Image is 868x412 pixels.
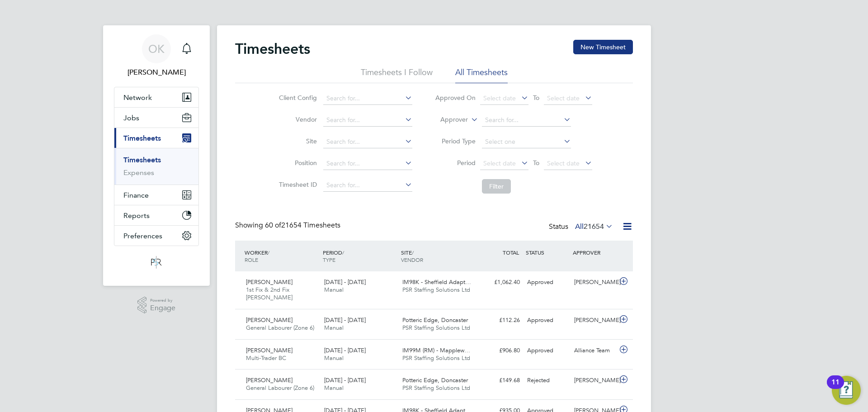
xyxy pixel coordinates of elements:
span: Select date [547,94,580,102]
button: Timesheets [114,128,198,148]
span: IM98K - Sheffield Adapt… [402,278,471,286]
span: Reports [123,211,150,220]
span: [PERSON_NAME] [246,278,292,286]
button: Reports [114,205,198,225]
div: Rejected [524,373,571,388]
div: APPROVER [571,244,618,260]
div: £149.68 [476,373,524,388]
div: [PERSON_NAME] [571,313,618,328]
label: Vendor [276,115,317,123]
h2: Timesheets [235,40,310,58]
span: Manual [324,354,344,362]
span: To [530,92,542,104]
div: Approved [524,313,571,328]
div: SITE [399,244,477,268]
button: New Timesheet [573,40,633,54]
span: [DATE] - [DATE] [324,316,366,324]
div: £112.26 [476,313,524,328]
span: General Labourer (Zone 6) [246,384,314,392]
div: Status [549,221,615,233]
label: Period Type [435,137,476,145]
span: OK [148,43,165,55]
span: Potteric Edge, Doncaster [402,376,468,384]
button: Filter [482,179,511,194]
div: Approved [524,275,571,290]
div: Timesheets [114,148,198,185]
div: PERIOD [321,244,399,268]
span: PSR Staffing Solutions Ltd [402,354,470,362]
span: To [530,157,542,169]
span: TYPE [323,256,335,263]
span: Manual [324,286,344,294]
span: Select date [483,94,516,102]
input: Search for... [323,92,412,105]
div: STATUS [524,244,571,260]
label: Site [276,137,317,145]
button: Finance [114,185,198,205]
span: [PERSON_NAME] [246,376,292,384]
span: [PERSON_NAME] [246,346,292,354]
span: Preferences [123,232,162,240]
span: Manual [324,384,344,392]
span: Timesheets [123,134,161,142]
span: Multi-Trader BC [246,354,286,362]
button: Network [114,87,198,107]
span: PSR Staffing Solutions Ltd [402,324,470,331]
label: Position [276,159,317,167]
label: Period [435,159,476,167]
button: Open Resource Center, 11 new notifications [832,376,861,405]
div: [PERSON_NAME] [571,373,618,388]
a: Timesheets [123,156,161,164]
div: £1,062.40 [476,275,524,290]
img: psrsolutions-logo-retina.png [148,255,165,270]
span: PSR Staffing Solutions Ltd [402,286,470,294]
span: / [412,249,414,256]
span: Powered by [150,297,175,304]
li: Timesheets I Follow [361,67,433,83]
label: All [575,222,613,231]
span: IM99M (RM) - Mapplew… [402,346,470,354]
input: Select one [482,136,571,148]
nav: Main navigation [103,25,210,286]
span: [PERSON_NAME] [246,316,292,324]
input: Search for... [323,157,412,170]
span: TOTAL [503,249,519,256]
div: WORKER [242,244,321,268]
span: / [268,249,269,256]
span: Olivia Kassim [114,67,199,78]
input: Search for... [323,136,412,148]
span: General Labourer (Zone 6) [246,324,314,331]
label: Timesheet ID [276,180,317,189]
span: 60 of [265,221,281,230]
div: Showing [235,221,342,230]
span: [DATE] - [DATE] [324,278,366,286]
span: PSR Staffing Solutions Ltd [402,384,470,392]
div: [PERSON_NAME] [571,275,618,290]
input: Search for... [482,114,571,127]
span: Select date [483,159,516,167]
input: Search for... [323,114,412,127]
span: Potteric Edge, Doncaster [402,316,468,324]
span: [DATE] - [DATE] [324,346,366,354]
span: Select date [547,159,580,167]
span: Finance [123,191,149,199]
span: ROLE [245,256,258,263]
div: 11 [831,382,840,394]
div: £906.80 [476,343,524,358]
div: Approved [524,343,571,358]
li: All Timesheets [455,67,508,83]
span: 1st Fix & 2nd Fix [PERSON_NAME] [246,286,292,301]
a: Expenses [123,168,154,177]
span: / [342,249,344,256]
label: Approver [427,115,468,124]
div: Alliance Team [571,343,618,358]
input: Search for... [323,179,412,192]
label: Approved On [435,94,476,102]
span: Network [123,93,152,102]
span: 21654 [584,222,604,231]
a: Go to home page [114,255,199,270]
span: Jobs [123,114,139,122]
a: Powered byEngage [137,297,176,314]
span: [DATE] - [DATE] [324,376,366,384]
span: Manual [324,324,344,331]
